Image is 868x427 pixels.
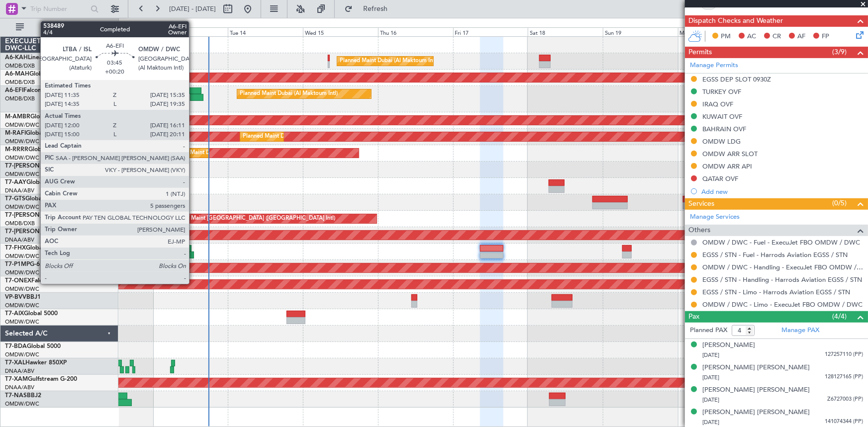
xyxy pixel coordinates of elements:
[153,27,228,36] div: Mon 13
[688,225,710,236] span: Others
[5,360,25,366] span: T7-XAL
[5,384,34,391] a: DNAA/ABV
[5,360,67,366] a: T7-XALHawker 850XP
[702,419,719,426] span: [DATE]
[5,130,26,136] span: M-RAFI
[5,114,30,120] span: M-AMBR
[378,27,453,36] div: Thu 16
[702,288,850,296] a: EGSS / STN - Limo - Harrods Aviation EGSS / STN
[5,311,58,317] a: T7-AIXGlobal 5000
[5,196,59,202] a: T7-GTSGlobal 7500
[5,393,27,399] span: T7-NAS
[169,4,216,13] span: [DATE] - [DATE]
[5,245,60,251] a: T7-FHXGlobal 5000
[702,75,771,84] div: EGSS DEP SLOT 0930Z
[5,245,26,251] span: T7-FHX
[5,229,63,235] span: T7-[PERSON_NAME]
[747,32,756,42] span: AC
[120,20,137,28] div: [DATE]
[5,87,51,93] a: A6-EFIFalcon 7X
[702,251,848,259] a: EGSS / STN - Fuel - Harrods Aviation EGSS / STN
[702,408,810,418] div: [PERSON_NAME] [PERSON_NAME]
[702,137,741,146] div: OMDW LDG
[5,318,39,326] a: OMDW/DWC
[702,396,719,404] span: [DATE]
[243,129,341,144] div: Planned Maint Dubai (Al Maktoum Intl)
[702,162,752,171] div: OMDW ARR API
[5,212,63,218] span: T7-[PERSON_NAME]
[528,27,603,36] div: Sat 18
[5,376,77,382] a: T7-XAMGulfstream G-200
[303,27,378,36] div: Wed 15
[5,212,96,218] a: T7-[PERSON_NAME]Global 6000
[5,311,24,317] span: T7-AIX
[355,5,396,12] span: Refresh
[678,27,753,36] div: Mon 20
[5,203,39,211] a: OMDW/DWC
[690,326,727,336] label: Planned PAX
[832,47,847,57] span: (3/9)
[822,32,829,42] span: FP
[603,27,678,36] div: Sun 19
[5,294,41,300] a: VP-BVVBBJ1
[5,147,28,153] span: M-RRRR
[702,263,863,271] a: OMDW / DWC - Handling - ExecuJet FBO OMDW / DWC
[5,261,30,267] span: T7-P1MP
[5,71,29,77] span: A6-MAH
[688,311,699,323] span: Pax
[340,54,438,69] div: Planned Maint Dubai (Al Maktoum Intl)
[5,171,39,178] a: OMDW/DWC
[5,95,35,102] a: OMDB/DXB
[5,121,39,129] a: OMDW/DWC
[832,311,847,322] span: (4/4)
[5,114,64,120] a: M-AMBRGlobal 5000
[688,198,714,210] span: Services
[825,418,863,426] span: 141074344 (PP)
[5,343,27,349] span: T7-BDA
[5,351,39,358] a: OMDW/DWC
[5,400,39,408] a: OMDW/DWC
[5,163,96,169] a: T7-[PERSON_NAME]Global 7500
[5,269,39,276] a: OMDW/DWC
[688,47,712,58] span: Permits
[690,212,740,222] a: Manage Services
[5,179,26,185] span: T7-AAY
[702,351,719,359] span: [DATE]
[5,285,39,293] a: OMDW/DWC
[5,261,54,267] a: T7-P1MPG-650ER
[690,61,738,71] a: Manage Permits
[181,228,279,243] div: Planned Maint Dubai (Al Maktoum Intl)
[702,174,738,183] div: QATAR OVF
[228,27,303,36] div: Tue 14
[797,32,805,42] span: AF
[832,198,847,208] span: (0/5)
[827,395,863,404] span: Z6727003 (PP)
[5,229,96,235] a: T7-[PERSON_NAME]Global 6000
[5,179,60,185] a: T7-AAYGlobal 7500
[5,147,62,153] a: M-RRRRGlobal 6000
[702,385,810,395] div: [PERSON_NAME] [PERSON_NAME]
[702,363,810,373] div: [PERSON_NAME] [PERSON_NAME]
[5,55,66,61] a: A6-KAHLineage 1000
[168,146,266,161] div: Planned Maint Dubai (Al Maktoum Intl)
[825,373,863,381] span: 128127165 (PP)
[5,220,35,227] a: OMDB/DXB
[701,187,863,196] div: Add new
[5,294,26,300] span: VP-BVV
[5,154,39,162] a: OMDW/DWC
[5,302,39,309] a: OMDW/DWC
[5,71,63,77] a: A6-MAHGlobal 7500
[702,238,860,247] a: OMDW / DWC - Fuel - ExecuJet FBO OMDW / DWC
[5,278,31,284] span: T7-ONEX
[825,350,863,359] span: 127257110 (PP)
[5,253,39,260] a: OMDW/DWC
[340,1,399,17] button: Refresh
[5,393,41,399] a: T7-NASBBJ2
[5,187,34,194] a: DNAA/ABV
[30,1,88,16] input: Trip Number
[5,376,28,382] span: T7-XAM
[688,15,783,27] span: Dispatch Checks and Weather
[702,300,863,309] a: OMDW / DWC - Limo - ExecuJet FBO OMDW / DWC
[702,112,742,121] div: KUWAIT OVF
[5,55,28,61] span: A6-KAH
